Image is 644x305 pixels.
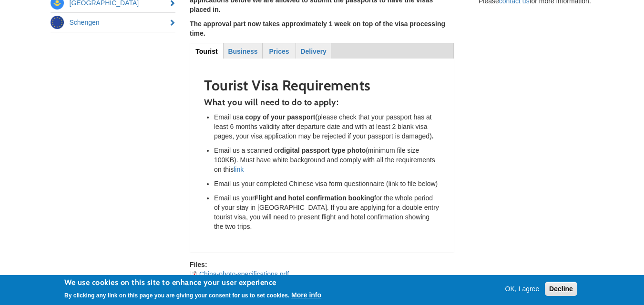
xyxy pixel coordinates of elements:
[190,20,445,37] strong: The approval part now takes approximately 1 week on top of the visa processing time.
[204,98,440,108] h4: What you will need to do to apply:
[228,48,257,55] strong: Business
[64,292,289,299] p: By clicking any link on this page you are giving your consent for us to set cookies.
[291,290,321,300] button: More info
[224,43,262,58] a: Business
[269,48,289,55] strong: Prices
[501,284,543,294] button: OK, I agree
[214,179,440,188] li: Email us your completed Chinese visa form questionnaire (link to file below)
[64,277,321,288] h2: We use cookies on this site to enhance your user experience
[214,112,440,141] li: Email us (please check that your passport has at least 6 months validity after departure date and...
[51,13,176,32] a: Schengen
[214,146,440,174] li: Email us a scanned or (minimum file size 100KB). Must have white background and comply with all t...
[204,78,440,93] h2: Tourist Visa Requirements
[199,270,289,278] a: China-photo-specifications.pdf
[432,132,434,140] strong: .
[296,43,330,58] a: Delivery
[545,282,577,296] button: Decline
[190,260,454,269] div: Files:
[214,193,440,231] li: Email us your for the whole period of your stay in [GEOGRAPHIC_DATA]. If you are applying for a d...
[240,113,316,121] strong: a copy of your passport
[190,43,223,58] a: Tourist
[195,48,217,55] strong: Tourist
[234,166,244,173] a: link
[255,194,374,202] strong: Flight and hotel confirmation booking
[300,48,326,55] strong: Delivery
[280,147,366,154] strong: digital passport type photo
[190,271,197,278] img: application/pdf
[263,43,295,58] a: Prices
